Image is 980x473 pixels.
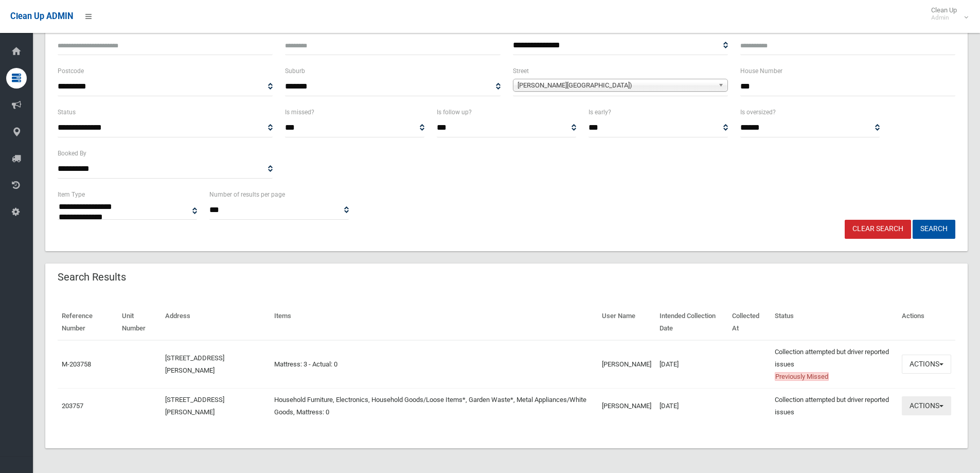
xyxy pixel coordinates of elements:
td: Collection attempted but driver reported issues [771,388,898,424]
th: Actions [898,305,955,340]
a: [STREET_ADDRESS][PERSON_NAME] [165,396,224,416]
td: Mattress: 3 - Actual: 0 [270,340,598,389]
label: Item Type [58,189,85,200]
a: M-203758 [62,360,91,368]
a: Clear Search [845,220,911,239]
span: Previously Missed [775,372,829,381]
td: [PERSON_NAME] [598,388,655,424]
label: House Number [740,65,782,77]
th: Items [270,305,598,340]
label: Suburb [285,65,305,77]
a: 203757 [62,402,83,410]
label: Number of results per page [209,189,285,200]
td: [DATE] [655,340,728,389]
th: Reference Number [58,305,118,340]
td: [PERSON_NAME] [598,340,655,389]
span: Clean Up [926,6,967,22]
header: Search Results [45,267,138,287]
button: Actions [902,355,951,374]
label: Is missed? [285,107,314,118]
button: Search [913,220,955,239]
th: Collected At [728,305,771,340]
th: Address [161,305,270,340]
th: Status [771,305,898,340]
td: [DATE] [655,388,728,424]
span: Clean Up ADMIN [10,11,73,21]
button: Actions [902,396,951,415]
label: Booked By [58,148,86,159]
th: User Name [598,305,655,340]
small: Admin [931,14,957,22]
label: Is oversized? [740,107,776,118]
th: Unit Number [118,305,161,340]
span: [PERSON_NAME][GEOGRAPHIC_DATA]) [518,79,714,92]
th: Intended Collection Date [655,305,728,340]
label: Is early? [589,107,611,118]
td: Collection attempted but driver reported issues [771,340,898,389]
a: [STREET_ADDRESS][PERSON_NAME] [165,354,224,374]
label: Street [513,65,529,77]
label: Status [58,107,76,118]
td: Household Furniture, Electronics, Household Goods/Loose Items*, Garden Waste*, Metal Appliances/W... [270,388,598,424]
label: Is follow up? [437,107,472,118]
label: Postcode [58,65,84,77]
